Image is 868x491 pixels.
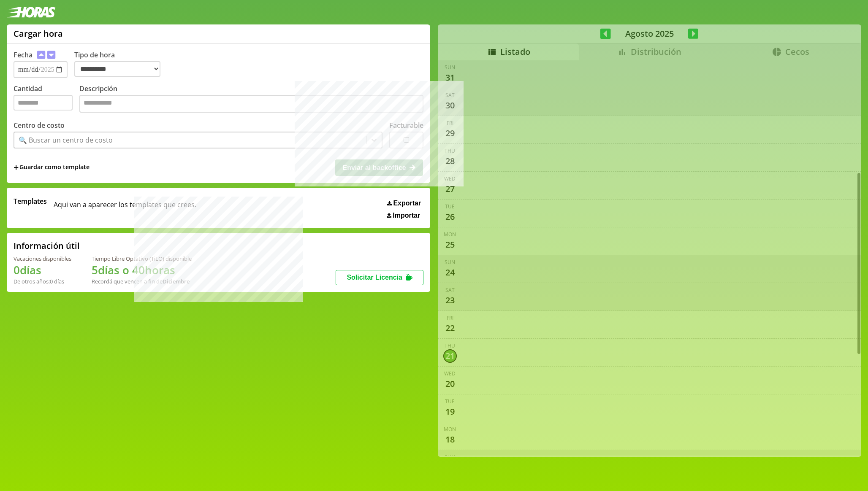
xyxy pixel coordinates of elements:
[14,95,73,111] input: Cantidad
[393,212,420,219] span: Importar
[92,255,192,262] div: Tiempo Libre Optativo (TiLO) disponible
[393,200,421,207] span: Exportar
[14,163,90,172] span: +Guardar como template
[14,163,19,172] span: +
[14,28,63,39] h1: Cargar hora
[14,262,71,278] h1: 0 días
[7,7,56,18] img: logotipo
[347,274,402,281] span: Solicitar Licencia
[385,199,423,208] button: Exportar
[19,135,113,145] div: 🔍 Buscar un centro de costo
[14,197,47,206] span: Templates
[92,262,192,278] h1: 5 días o 40 horas
[79,95,423,113] textarea: Descripción
[92,278,192,285] div: Recordá que vencen a fin de
[14,240,80,251] h2: Información útil
[14,121,65,130] label: Centro de costo
[389,121,423,130] label: Facturable
[79,84,423,115] label: Descripción
[14,84,79,115] label: Cantidad
[14,255,71,262] div: Vacaciones disponibles
[163,278,190,285] b: Diciembre
[74,61,160,77] select: Tipo de hora
[14,278,71,285] div: De otros años: 0 días
[336,270,423,285] button: Solicitar Licencia
[54,197,196,219] span: Aqui van a aparecer los templates que crees.
[14,50,33,59] label: Fecha
[74,50,167,78] label: Tipo de hora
